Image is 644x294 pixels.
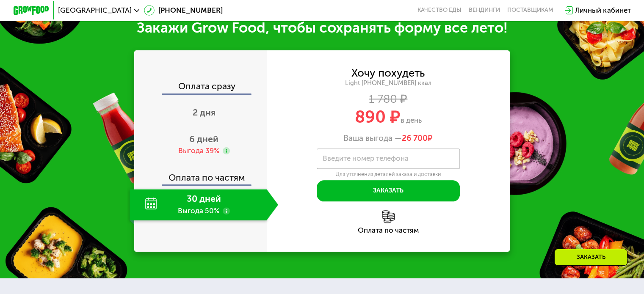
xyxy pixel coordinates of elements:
[317,171,460,178] div: Для уточнения деталей заказа и доставки
[402,133,433,143] span: ₽
[58,7,132,14] span: [GEOGRAPHIC_DATA]
[469,7,500,14] a: Вендинги
[267,79,510,87] div: Light [PHONE_NUMBER] ккал
[144,5,223,16] a: [PHONE_NUMBER]
[417,7,462,14] a: Качество еды
[382,210,395,223] img: l6xcnZfty9opOoJh.png
[267,94,510,104] div: 1 780 ₽
[351,68,425,78] div: Хочу похудеть
[401,116,422,124] span: в день
[317,180,460,202] button: Заказать
[323,156,409,161] label: Введите номер телефона
[135,164,267,185] div: Оплата по частям
[267,133,510,143] div: Ваша выгода —
[267,227,510,234] div: Оплата по частям
[135,82,267,93] div: Оплата сразу
[189,134,218,144] span: 6 дней
[193,107,216,118] span: 2 дня
[178,146,219,156] div: Выгода 39%
[575,5,630,16] div: Личный кабинет
[402,133,428,143] span: 26 700
[554,249,627,266] div: Заказать
[507,7,553,14] div: поставщикам
[355,107,401,127] span: 890 ₽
